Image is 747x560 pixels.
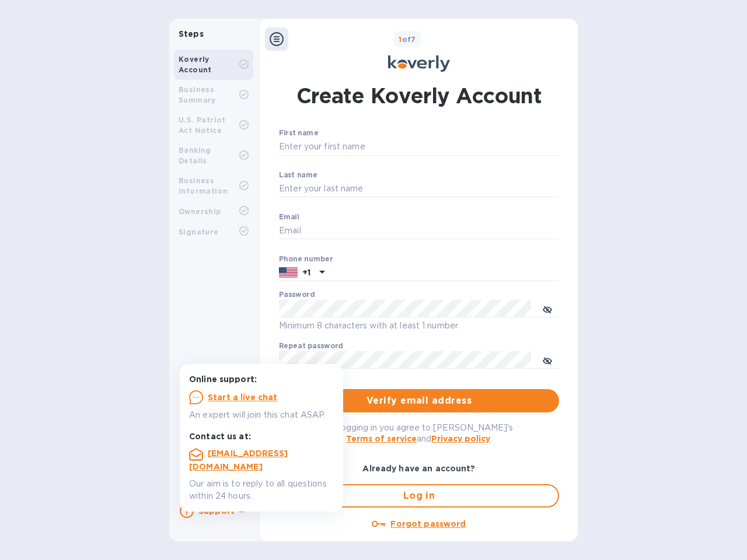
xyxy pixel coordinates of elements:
[179,228,219,236] b: Signature
[208,393,278,402] u: Start a live chat
[279,389,559,412] button: Verify email address
[346,434,417,443] a: Terms of service
[279,130,318,137] label: First name
[536,297,559,320] button: toggle password visibility
[189,374,257,384] b: Online support:
[302,267,310,278] p: +1
[279,484,559,508] button: Log in
[279,343,343,350] label: Repeat password
[179,146,211,165] b: Banking Details
[399,35,416,44] b: of 7
[179,116,226,135] b: U.S. Patriot Act Notice
[390,519,466,528] u: Forgot password
[198,506,235,516] b: Support
[189,478,334,502] p: Our aim is to reply to all questions within 24 hours.
[399,35,402,44] span: 1
[179,55,212,74] b: Koverly Account
[179,85,216,104] b: Business Summary
[179,29,204,38] b: Steps
[279,138,559,156] input: Enter your first name
[279,213,299,220] label: Email
[362,464,475,473] b: Already have an account?
[279,319,559,332] p: Minimum 8 characters with at least 1 number
[326,423,513,443] span: By logging in you agree to [PERSON_NAME]'s and .
[279,266,298,279] img: US
[296,81,542,110] h1: Create Koverly Account
[279,256,333,262] label: Phone number
[189,432,251,441] b: Contact us at:
[179,207,221,216] b: Ownership
[279,292,315,299] label: Password
[431,434,490,443] a: Privacy policy
[279,222,559,240] input: Email
[289,489,549,503] span: Log in
[536,348,559,372] button: toggle password visibility
[279,180,559,198] input: Enter your last name
[179,176,228,195] b: Business Information
[189,409,334,421] p: An expert will join this chat ASAP.
[189,449,288,471] a: [EMAIL_ADDRESS][DOMAIN_NAME]
[288,394,550,408] span: Verify email address
[279,171,317,178] label: Last name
